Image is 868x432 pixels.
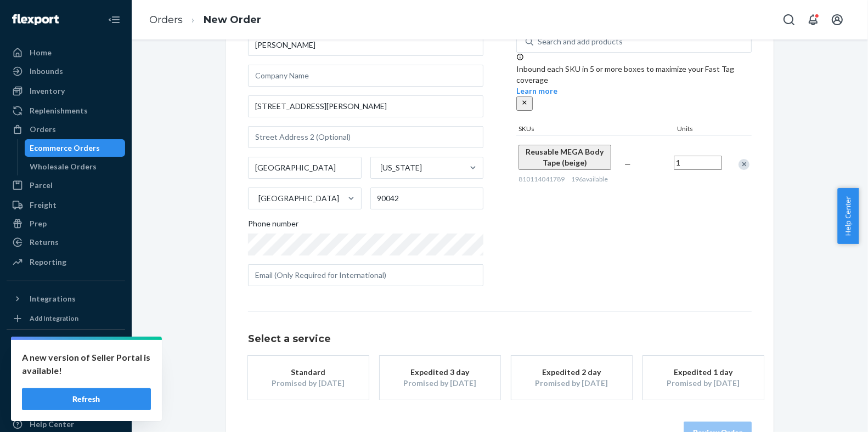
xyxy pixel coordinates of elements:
[7,196,125,214] a: Freight
[396,367,484,378] div: Expedited 3 day
[22,388,151,410] button: Refresh
[30,86,65,96] div: Inventory
[7,339,125,356] button: Fast Tags
[538,36,623,47] div: Search and add products
[30,66,63,77] div: Inbounds
[7,82,125,100] a: Inventory
[30,105,88,116] div: Replenishments
[30,237,59,248] div: Returns
[140,4,270,36] ol: breadcrumbs
[778,9,800,31] button: Open Search Box
[516,86,557,96] button: Learn more
[528,378,616,389] div: Promised by [DATE]
[264,367,352,378] div: Standard
[837,188,859,244] button: Help Center
[22,351,151,377] p: A new version of Seller Portal is available!
[7,177,125,194] a: Parcel
[25,139,126,157] a: Ecommerce Orders
[571,175,608,183] span: 196 available
[248,218,298,234] span: Phone number
[7,234,125,251] a: Returns
[30,180,53,191] div: Parcel
[30,314,78,323] div: Add Integration
[624,160,631,169] span: —
[516,96,533,111] button: close
[396,378,484,389] div: Promised by [DATE]
[739,159,749,170] div: Remove Item
[7,44,125,61] a: Home
[516,53,752,111] div: Inbound each SKU in 5 or more boxes to maximize your Fast Tag coverage
[7,378,125,396] a: Settings
[258,193,339,204] div: [GEOGRAPHIC_DATA]
[518,145,611,170] button: Reusable MEGA Body Tape (beige)
[248,34,483,56] input: First & Last Name
[526,147,604,167] span: Reusable MEGA Body Tape (beige)
[7,215,125,232] a: Prep
[264,378,352,389] div: Promised by [DATE]
[675,124,724,135] div: Units
[248,356,369,400] button: StandardPromised by [DATE]
[7,253,125,271] a: Reporting
[30,200,57,211] div: Freight
[7,102,125,120] a: Replenishments
[7,121,125,138] a: Orders
[660,367,747,378] div: Expedited 1 day
[30,419,74,430] div: Help Center
[660,378,747,389] div: Promised by [DATE]
[7,290,125,308] button: Integrations
[248,157,362,179] input: City
[248,95,483,117] input: Street Address
[643,356,764,400] button: Expedited 1 dayPromised by [DATE]
[518,175,565,183] span: 810114041789
[674,156,722,170] input: Quantity
[25,158,126,175] a: Wholesale Orders
[30,218,47,229] div: Prep
[30,293,76,304] div: Integrations
[248,334,752,345] h1: Select a service
[380,356,500,400] button: Expedited 3 dayPromised by [DATE]
[103,9,125,31] button: Close Navigation
[7,361,125,374] a: Add Fast Tag
[248,126,483,148] input: Street Address 2 (Optional)
[30,161,97,172] div: Wholesale Orders
[257,193,258,204] input: [GEOGRAPHIC_DATA]
[204,14,261,26] a: New Order
[516,124,675,135] div: SKUs
[248,65,483,87] input: Company Name
[30,47,52,58] div: Home
[30,257,66,268] div: Reporting
[30,124,56,135] div: Orders
[7,312,125,325] a: Add Integration
[381,162,422,173] div: [US_STATE]
[149,14,183,26] a: Orders
[826,9,848,31] button: Open account menu
[30,143,100,154] div: Ecommerce Orders
[511,356,632,400] button: Expedited 2 dayPromised by [DATE]
[370,187,484,209] input: ZIP Code
[802,9,824,31] button: Open notifications
[12,14,59,25] img: Flexport logo
[248,264,483,286] input: Email (Only Required for International)
[7,62,125,80] a: Inbounds
[528,367,616,378] div: Expedited 2 day
[7,397,125,414] a: Talk to Support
